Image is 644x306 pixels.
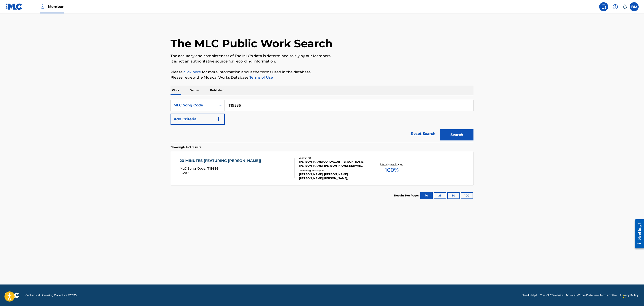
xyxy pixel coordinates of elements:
span: T19586 [207,166,218,170]
p: Work [171,86,181,95]
p: It is not an authoritative source for recording information. [171,59,473,64]
button: 100 [461,192,473,199]
button: 25 [434,192,446,199]
div: Recording Artists ( 42 ) [299,169,367,172]
span: Mechanical Licensing Collective © 2025 [25,293,77,297]
a: Public Search [599,2,608,11]
p: Showing 1 - 1 of 1 results [171,145,201,149]
button: 50 [447,192,460,199]
iframe: Chat Widget [622,284,644,306]
span: ISWC : [180,171,190,175]
div: User Menu [630,2,639,11]
p: Total Known Shares: [380,163,404,166]
p: Writer [189,86,201,95]
img: logo [5,293,19,298]
img: MLC Logo [5,3,23,10]
div: Help [611,2,620,11]
a: Terms of Use [249,75,273,80]
a: Reset Search [408,129,438,139]
button: 10 [420,192,433,199]
a: 20 MINUTES (FEATURING [PERSON_NAME])MLC Song Code:T19586ISWC:Writers (4)[PERSON_NAME] CORDAZOR [P... [171,151,473,185]
div: Drag [623,289,626,302]
p: Results Per Page: [394,194,420,198]
img: 9d2ae6d4665cec9f34b9.svg [216,116,221,122]
h1: The MLC Public Work Search [171,37,333,50]
iframe: Resource Center [631,216,644,252]
div: MLC Song Code [173,103,214,108]
p: The accuracy and completeness of The MLC's data is determined solely by our Members. [171,53,473,59]
p: Please review the Musical Works Database [171,75,473,80]
div: Writers ( 4 ) [299,156,367,160]
button: Search [440,129,473,140]
span: 100 % [385,166,399,174]
form: Search Form [171,100,473,143]
div: [PERSON_NAME], [PERSON_NAME], [PERSON_NAME],[PERSON_NAME], [PERSON_NAME]|[PERSON_NAME], [PERSON_N... [299,172,367,180]
span: Member [48,4,64,9]
a: Privacy Policy [620,293,639,297]
span: MLC Song Code : [180,166,207,170]
img: Top Rightsholder [40,4,45,9]
div: 20 MINUTES (FEATURING [PERSON_NAME]) [180,158,264,164]
button: Add Criteria [171,114,225,125]
a: click here [184,70,201,74]
a: Musical Works Database Terms of Use [566,293,617,297]
img: help [613,4,618,9]
a: The MLC Website [540,293,563,297]
img: search [601,4,606,9]
a: Need Help? [522,293,537,297]
p: Please for more information about the terms used in the database. [171,69,473,75]
div: [PERSON_NAME] CORDAZOR [PERSON_NAME] [PERSON_NAME], [PERSON_NAME], KEIWAN [PERSON_NAME] [299,160,367,168]
p: Publisher [209,86,225,95]
div: Notifications [622,4,627,9]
